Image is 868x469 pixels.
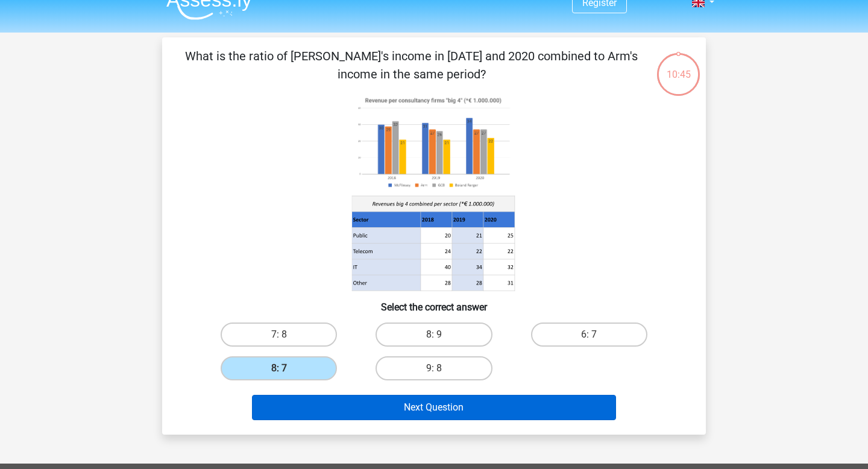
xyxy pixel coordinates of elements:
[376,356,492,380] label: 9: 8
[376,323,492,347] label: 8: 9
[531,323,647,347] label: 6: 7
[221,323,337,347] label: 7: 8
[181,292,687,313] h6: Select the correct answer
[656,52,701,82] div: 10:45
[181,47,641,83] p: What is the ratio of [PERSON_NAME]'s income in [DATE] and 2020 combined to Arm's income in the sa...
[221,356,337,380] label: 8: 7
[252,395,617,420] button: Next Question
